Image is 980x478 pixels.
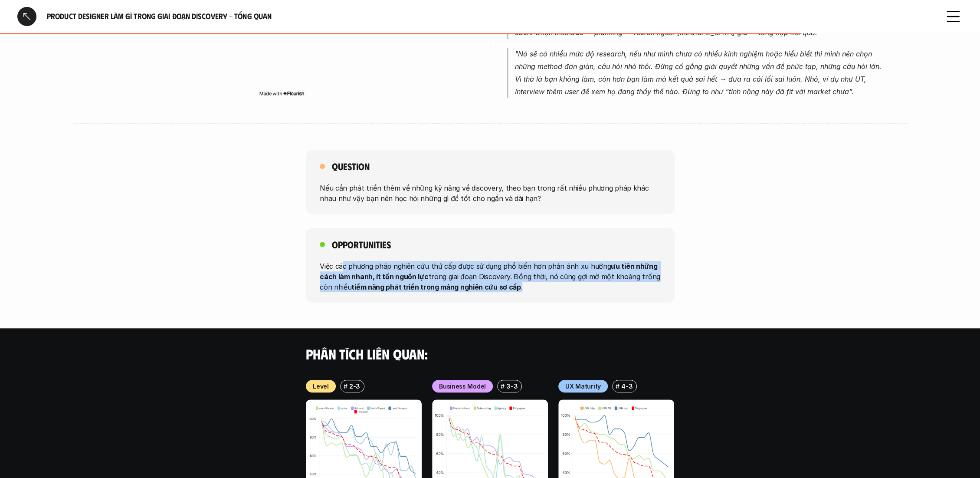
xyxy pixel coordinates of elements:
img: Made with Flourish [259,89,305,96]
p: Việc các phương pháp nghiên cứu thứ cấp được sử dụng phổ biến hơn phản ánh xu hướng trong giai đo... [320,260,661,292]
h6: # [343,383,347,389]
h4: Phân tích liên quan: [306,346,675,362]
strong: ưu tiên những cách làm nhanh, ít tốn nguồn lực [320,261,659,280]
h6: # [616,383,619,389]
h5: Question [332,160,370,172]
strong: tiềm năng phát triển trong mảng nghiên cứu sơ cấp [351,282,521,291]
p: Nếu cần phát triển thêm về những kỹ năng về discovery, theo bạn trong rất nhiều phương pháp khác ... [320,183,661,204]
p: Business Model [439,382,486,391]
em: "Nó sẽ có nhiều mức độ research, nếu như mình chưa có nhiều kinh nghiệm hoặc hiểu biết thì mình n... [515,49,884,96]
p: 3-3 [506,382,518,391]
h6: # [501,383,505,389]
p: Level [313,382,329,391]
p: 2-3 [349,382,360,391]
h6: Product Designer làm gì trong giai đoạn Discovery - Tổng quan [47,11,933,21]
p: UX Maturity [565,382,601,391]
p: 4-3 [621,382,633,391]
h5: Opportunities [332,238,391,251]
